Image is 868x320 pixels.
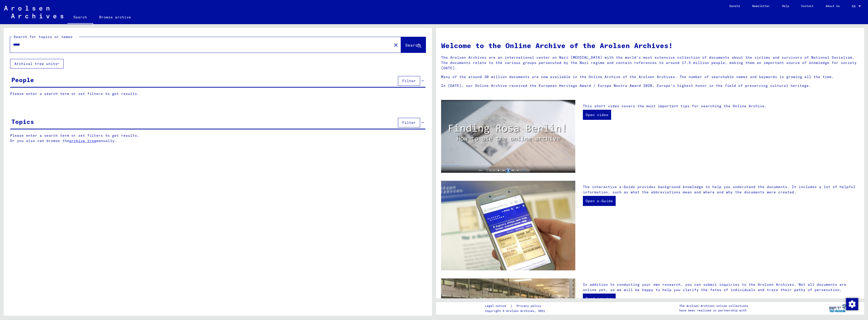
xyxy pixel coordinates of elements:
[405,43,420,48] span: Search
[583,103,859,109] p: This short video covers the most important tips for searching the Online Archive.
[485,303,510,309] a: Legal notice
[485,303,547,309] div: |
[391,40,401,50] button: Clear
[441,83,859,88] p: In [DATE], our Online Archive received the European Heritage Award / Europa Nostra Award 2020, Eu...
[441,74,859,80] p: Many of the around 30 million documents are now available in the Online Archive of the Arolsen Ar...
[441,55,859,71] p: The Arolsen Archives are an international center on Nazi [MEDICAL_DATA] with the world’s most ext...
[10,91,425,96] p: Please enter a search term or set filters to get results.
[846,298,858,310] img: Change consent
[11,117,34,126] div: Topics
[10,59,64,68] button: Archival tree units
[679,308,748,313] p: have been realized in partnership with
[10,133,426,144] p: Please enter a search term or set filters to get results. Or you also can browse the manually.
[11,75,34,84] div: People
[401,37,426,53] button: Search
[93,11,137,23] a: Browse archive
[583,282,859,293] p: In addition to conducting your own research, you can submit inquiries to the Arolsen Archives. No...
[398,118,420,127] button: Filter
[828,302,847,314] img: yv_logo.png
[398,76,420,86] button: Filter
[402,79,416,83] span: Filter
[852,5,857,8] span: EN
[583,184,859,195] p: The interactive e-Guide provides background knowledge to help you understand the documents. It in...
[69,138,96,143] a: archive tree
[583,196,616,206] a: Open e-Guide
[402,120,416,125] span: Filter
[14,34,73,39] mat-label: Search for topics or names
[485,309,547,313] p: Copyright © Arolsen Archives, 2021
[512,303,547,309] a: Privacy policy
[583,294,616,304] a: Send inquiry
[441,100,575,173] img: video.jpg
[393,42,399,48] mat-icon: close
[441,181,575,270] img: eguide.jpg
[67,11,93,24] a: Search
[4,6,63,18] img: Arolsen_neg.svg
[441,40,859,51] h1: Welcome to the Online Archive of the Arolsen Archives!
[679,304,748,308] p: The Arolsen Archives online collections
[583,110,611,120] a: Open video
